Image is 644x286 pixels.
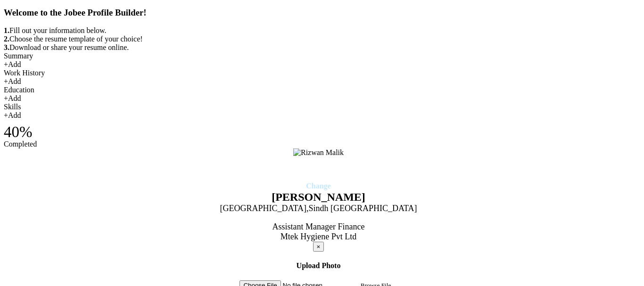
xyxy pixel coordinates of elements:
div: [GEOGRAPHIC_DATA] Sindh [GEOGRAPHIC_DATA] [4,204,633,213]
h3: Welcome to the Jobee Profile Builder! [4,8,633,18]
strong: 1. [4,26,9,34]
img: Rizwan Malik [293,148,344,157]
a: Add [8,94,21,102]
label: + [4,94,8,102]
strong: 3. [4,43,9,51]
div: Education [4,86,633,94]
label: + [4,77,8,85]
span: Download or share your resume online. [9,43,129,51]
label: + [4,60,8,68]
a: Add [8,60,21,68]
h4: Change [4,172,633,190]
span: Choose the resume template of your choice! [9,35,143,43]
div: Summary [4,52,633,60]
span: , [306,204,309,213]
label: + [4,111,8,119]
div: Skills [4,103,633,111]
div: Work History [4,69,633,77]
a: Add [8,77,21,85]
span: Fill out your information below. [9,26,107,34]
div: Mtek Hygiene Pvt Ltd [4,232,633,242]
h4: Upload Photo [4,261,633,270]
div: Completed [4,140,633,148]
a: Add [8,111,21,119]
button: × [313,242,324,252]
strong: 2. [4,35,9,43]
div: [PERSON_NAME] [4,191,633,204]
div: Assistant Manager Finance [4,222,633,232]
div: 40% [4,124,633,140]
